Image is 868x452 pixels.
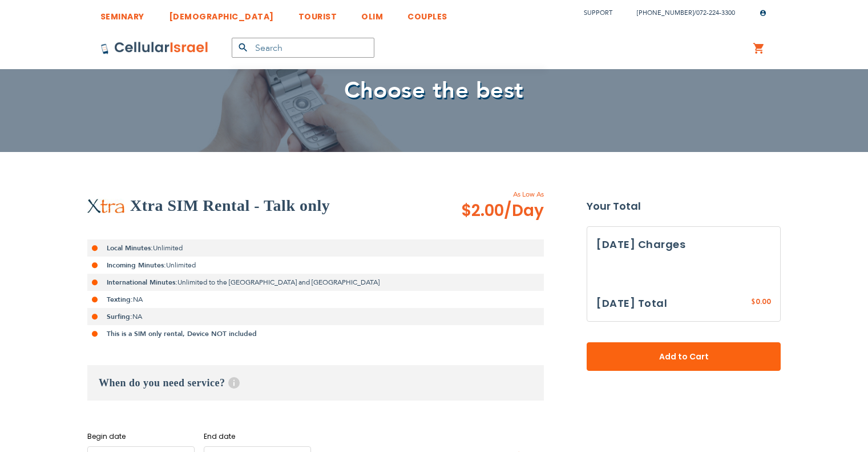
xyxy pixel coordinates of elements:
a: Support [584,9,612,17]
span: $2.00 [461,199,544,222]
h3: [DATE] Charges [596,236,771,253]
strong: Your Total [587,198,781,215]
strong: Incoming Minutes: [107,261,166,270]
a: OLIM [361,3,383,24]
h2: Xtra SIM Rental - Talk only [130,194,330,217]
a: COUPLES [407,3,447,24]
span: Add to Cart [624,351,743,363]
a: TOURIST [298,3,337,24]
span: 0.00 [756,297,771,306]
strong: This is a SIM only rental, Device NOT included [107,329,257,338]
li: NA [87,291,544,308]
input: Search [232,38,374,58]
strong: Surfing: [107,312,132,321]
strong: Texting: [107,295,133,304]
a: SEMINARY [100,3,144,24]
strong: International Minutes: [107,278,177,287]
label: Begin date [87,431,195,442]
a: [DEMOGRAPHIC_DATA] [169,3,274,24]
strong: Local Minutes: [107,243,153,253]
span: Help [228,377,240,389]
a: 072-224-3300 [696,9,735,17]
span: /Day [504,199,544,222]
span: $ [751,297,756,307]
li: NA [87,308,544,325]
h3: When do you need service? [87,365,544,401]
li: Unlimited to the [GEOGRAPHIC_DATA] and [GEOGRAPHIC_DATA] [87,274,544,291]
img: Xtra SIM Rental - Talk only [87,199,124,213]
label: End date [204,431,311,442]
button: Add to Cart [587,342,781,371]
li: Unlimited [87,257,544,274]
li: Unlimited [87,239,544,257]
img: Cellular Israel Logo [100,41,209,55]
span: Choose the best [344,75,524,106]
h3: [DATE] Total [596,295,667,312]
span: As Low As [430,189,544,199]
li: / [625,5,735,21]
a: [PHONE_NUMBER] [637,9,694,17]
